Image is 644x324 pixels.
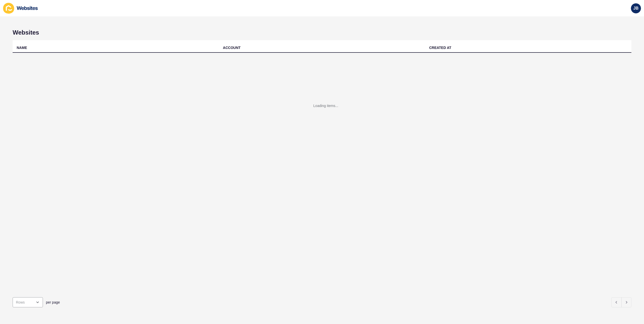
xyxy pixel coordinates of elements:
[13,297,43,307] div: open menu
[46,300,60,305] span: per page
[13,29,631,36] h1: Websites
[429,45,451,50] div: CREATED AT
[313,103,338,108] div: Loading items...
[633,6,638,11] span: JB
[17,45,27,50] div: NAME
[223,45,240,50] div: ACCOUNT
